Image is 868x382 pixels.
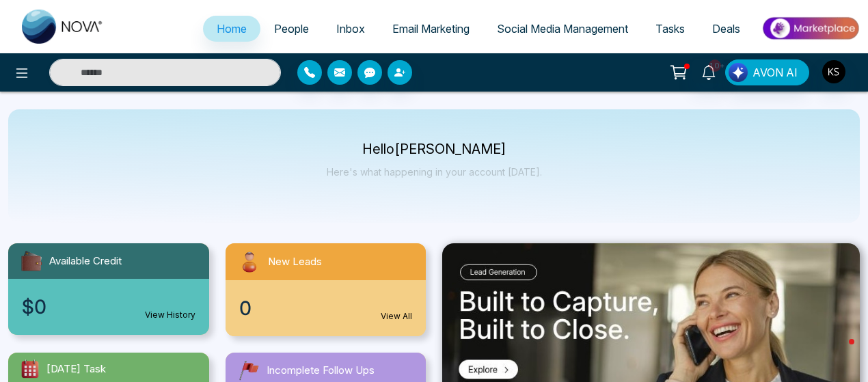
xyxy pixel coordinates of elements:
span: [DATE] Task [46,361,106,377]
span: 10+ [709,59,721,72]
a: View History [145,309,195,321]
a: People [260,16,323,42]
a: 10+ [692,59,725,83]
img: todayTask.svg [19,358,41,380]
img: Nova CRM Logo [22,10,104,44]
span: AVON AI [752,64,798,81]
span: Social Media Management [497,22,628,36]
img: Market-place.gif [761,13,860,44]
a: Social Media Management [483,16,642,42]
a: Email Marketing [379,16,483,42]
a: Tasks [642,16,699,42]
span: Available Credit [49,254,122,269]
a: View All [381,310,412,323]
a: Deals [699,16,754,42]
p: Here's what happening in your account [DATE]. [327,166,542,178]
span: 0 [239,294,252,323]
img: User Avatar [822,60,845,83]
span: Incomplete Follow Ups [267,363,375,379]
a: New Leads0View All [217,243,435,336]
a: Inbox [323,16,379,42]
span: Inbox [336,22,365,36]
span: Home [217,22,247,36]
span: Tasks [655,22,685,36]
iframe: Intercom live chat [822,336,854,368]
span: $0 [22,292,46,321]
img: availableCredit.svg [19,249,44,273]
p: Hello [PERSON_NAME] [327,144,542,155]
img: Lead Flow [729,63,748,82]
span: Email Marketing [392,22,470,36]
img: newLeads.svg [236,249,262,275]
span: Deals [712,22,740,36]
button: AVON AI [725,59,809,85]
span: People [274,22,309,36]
span: New Leads [268,254,322,270]
a: Home [203,16,260,42]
